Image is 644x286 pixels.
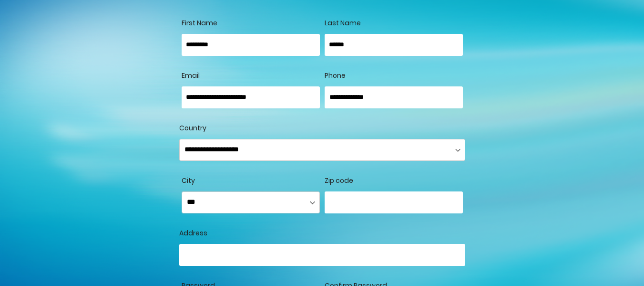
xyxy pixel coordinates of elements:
[325,18,361,28] span: Last Name
[182,18,217,28] span: First Name
[325,176,353,185] span: Zip code
[182,176,195,185] span: City
[182,71,200,80] span: Email
[325,71,346,80] span: Phone
[179,123,206,133] span: Country
[179,228,207,238] span: Address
